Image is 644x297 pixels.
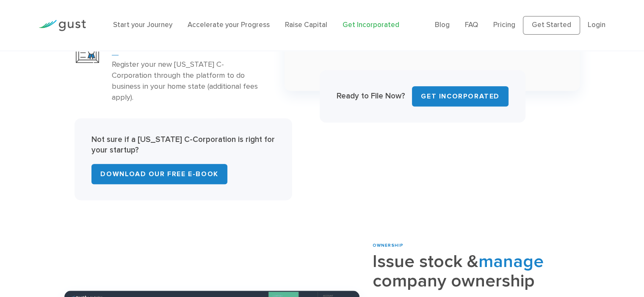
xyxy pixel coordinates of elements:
[343,21,399,29] a: Get Incorporated
[91,134,275,156] p: Not sure if a [US_STATE] C-Corporation is right for your startup?
[285,21,327,29] a: Raise Capital
[435,21,450,29] a: Blog
[91,164,227,184] a: Download Our Free E-Book
[412,86,509,106] a: Get INCORPORATED
[372,252,580,291] h2: Issue stock & company ownership
[493,21,515,29] a: Pricing
[588,21,605,29] a: Login
[112,59,260,103] p: Register your new [US_STATE] C-Corporation through the platform to do business in your home state...
[523,16,580,35] a: Get Started
[113,21,172,29] a: Start your Journey
[478,251,543,272] span: manage
[337,91,405,101] strong: Ready to File Now?
[76,40,99,63] img: Foreign Qualification
[39,20,86,31] img: Gust Logo
[372,243,580,249] div: ownership
[465,21,478,29] a: FAQ
[188,21,270,29] a: Accelerate your Progress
